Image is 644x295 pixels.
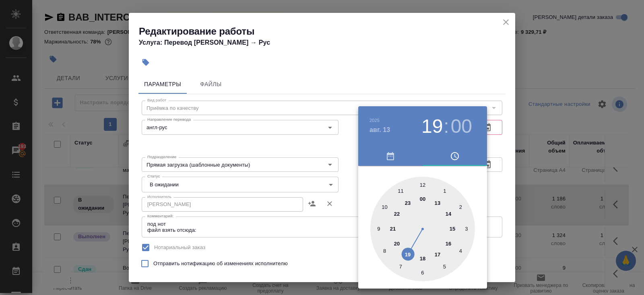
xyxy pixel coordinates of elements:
button: 19 [421,115,443,138]
button: 2025 [369,118,380,123]
button: 00 [451,115,472,138]
h3: : [444,115,449,138]
button: авг. 13 [369,125,390,135]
